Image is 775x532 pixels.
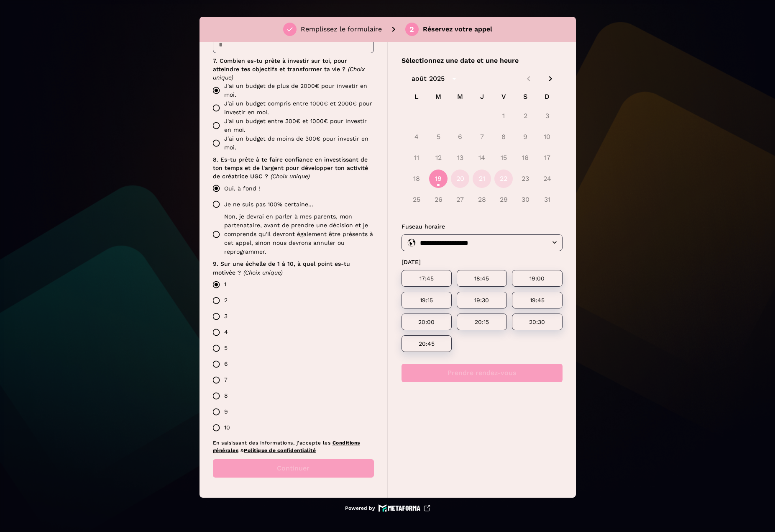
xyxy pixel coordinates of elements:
[412,319,442,325] p: 20:00
[409,26,414,33] div: 2
[402,222,563,231] p: Fuseau horaire
[423,24,492,34] p: Réservez votre appel
[522,275,552,282] p: 19:00
[213,260,352,275] span: 9. Sur une échelle de 1 à 10, à quel point es-tu motivée ?
[213,66,367,81] span: (Choix unique)
[412,275,442,282] p: 17:45
[240,447,244,453] span: &
[518,88,533,105] span: S
[402,56,563,66] p: Sélectionnez une date et une heure
[244,447,316,453] a: Politique de confidentialité
[208,372,374,388] label: 7
[213,439,374,454] p: En saisissant des informations, j'accepte les
[412,74,427,84] div: août
[208,134,374,152] label: J'ai un budget de moins de 300€ pour investir en moi.
[412,340,442,347] p: 20:45
[431,88,446,105] span: M
[301,24,382,34] p: Remplissez le formulaire
[409,88,424,105] span: L
[429,170,448,188] button: 19 août 2025
[345,505,375,511] p: Powered by
[345,504,430,512] a: Powered by
[550,237,560,247] button: Open
[473,170,491,188] button: 21 août 2025
[271,173,310,180] span: (Choix unique)
[467,319,497,325] p: 20:15
[494,170,513,188] button: 22 août 2025
[208,99,374,117] label: J'ai un budget compris entre 1000€ et 2000€ pour investir en moi.
[208,277,374,293] label: 1
[208,117,374,134] label: J'ai un budget entre 300€ et 1000€ pour investir en moi.
[208,420,374,436] label: 10
[208,180,374,196] label: Oui, à fond !
[402,258,563,267] p: [DATE]
[467,275,497,282] p: 18:45
[540,88,555,105] span: D
[467,297,497,303] p: 19:30
[447,72,461,86] button: calendar view is open, switch to year view
[522,297,552,303] p: 19:45
[213,57,349,72] span: 7. Combien es-tu prête à investir sur toi, pour atteindre tes objectifs et transformer ta vie ?
[522,319,552,325] p: 20:30
[208,356,374,372] label: 6
[453,88,468,105] span: M
[412,297,442,303] p: 19:15
[208,308,374,324] label: 3
[213,156,370,180] span: 8. Es-tu prête à te faire confiance en investissant de ton temps et de l'argent pour développer t...
[208,404,374,420] label: 9
[208,212,374,256] label: Non, je devrai en parler à mes parents, mon partenataire, avant de prendre une décision et je com...
[208,388,374,404] label: 8
[543,72,558,86] button: Next month
[208,324,374,340] label: 4
[208,293,374,308] label: 2
[243,269,283,276] span: (Choix unique)
[213,440,360,453] a: Conditions générales
[496,88,511,105] span: V
[474,88,489,105] span: J
[208,196,374,212] label: Je ne suis pas 100% certaine...
[208,82,374,99] label: J'ai un budget de plus de 2000€ pour investir en moi.
[429,74,445,84] div: 2025
[208,340,374,356] label: 5
[451,170,469,188] button: 20 août 2025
